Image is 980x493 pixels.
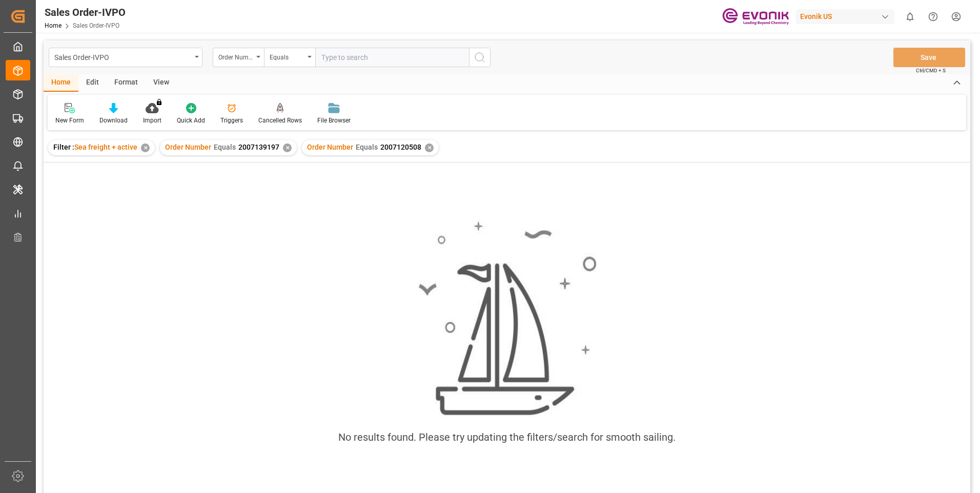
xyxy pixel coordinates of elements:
[45,22,62,29] a: Home
[380,143,421,151] span: 2007120508
[264,48,315,67] button: open menu
[338,429,676,445] div: No results found. Please try updating the filters/search for smooth sailing.
[177,116,205,125] div: Quick Add
[49,48,202,67] button: open menu
[317,116,351,125] div: File Browser
[356,143,378,151] span: Equals
[218,50,253,62] div: Order Number
[796,9,894,24] div: Evonik US
[796,7,899,26] button: Evonik US
[213,48,264,67] button: open menu
[55,116,84,125] div: New Form
[270,50,304,62] div: Equals
[899,5,922,28] button: show 0 new notifications
[214,143,236,151] span: Equals
[283,143,292,152] div: ✕
[238,143,279,151] span: 2007139197
[107,74,146,92] div: Format
[220,116,243,125] div: Triggers
[78,74,107,92] div: Edit
[916,67,946,74] span: Ctrl/CMD + S
[417,220,597,417] img: smooth_sailing.jpeg
[425,143,434,152] div: ✕
[44,74,78,92] div: Home
[258,116,302,125] div: Cancelled Rows
[469,48,491,67] button: search button
[45,5,126,20] div: Sales Order-IVPO
[307,143,353,151] span: Order Number
[54,50,191,63] div: Sales Order-IVPO
[893,48,965,67] button: Save
[74,143,137,151] span: Sea freight + active
[99,116,128,125] div: Download
[165,143,211,151] span: Order Number
[53,143,74,151] span: Filter :
[722,8,789,26] img: Evonik-brand-mark-Deep-Purple-RGB.jpeg_1700498283.jpeg
[146,74,177,92] div: View
[922,5,945,28] button: Help Center
[141,143,150,152] div: ✕
[315,48,469,67] input: Type to search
